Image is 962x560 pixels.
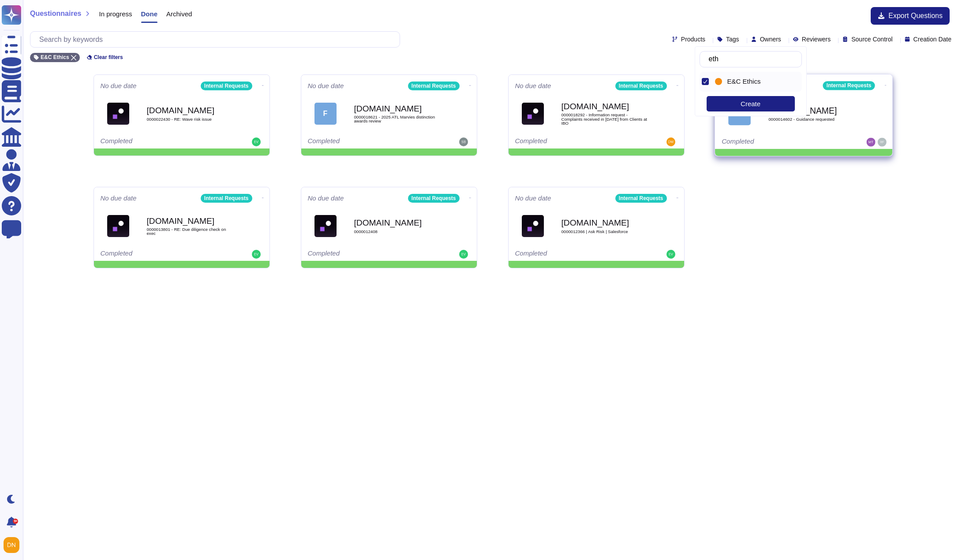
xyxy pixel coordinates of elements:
span: Reviewers [802,36,831,42]
span: 0000014602 - Guidance requested [768,117,857,122]
span: In progress [99,11,132,17]
img: user [666,137,675,146]
input: Search by keywords [704,52,801,67]
div: Internal Requests [408,82,460,90]
div: E&C Ethics [713,76,724,87]
img: user [866,137,875,146]
span: Creation Date [913,36,951,42]
div: F [728,103,751,125]
span: 0000018621 - 2025 ATL Marvies distinction awards review [354,115,442,123]
b: [DOMAIN_NAME] [147,106,235,115]
img: user [4,537,19,553]
input: Search by keywords [35,32,400,47]
div: Completed [515,250,623,259]
span: Archived [166,11,192,17]
div: Completed [308,250,416,259]
div: E&C Ethics [713,72,793,92]
button: Export Questions [871,7,950,25]
div: Internal Requests [823,81,875,90]
span: Products [681,36,705,42]
span: 0000018292 - Information request - Complaints received in [DATE] from Clients at IBO [561,113,650,126]
img: user [252,250,261,259]
img: Logo [314,215,337,237]
img: Logo [107,103,129,125]
div: Internal Requests [615,82,667,90]
img: user [877,137,886,146]
img: user [252,137,261,146]
img: user [459,250,468,259]
img: user [459,137,468,146]
div: Internal Requests [201,82,252,90]
div: Internal Requests [408,194,460,203]
div: Completed [101,250,209,259]
button: user [2,535,26,555]
div: Completed [515,137,623,146]
span: No due date [308,195,344,201]
span: 0000012408 [354,230,442,234]
span: Owners [760,36,781,42]
b: [DOMAIN_NAME] [768,106,857,115]
img: Logo [107,215,129,237]
img: Logo [522,103,544,125]
b: [DOMAIN_NAME] [354,219,442,227]
span: Questionnaires [30,10,81,17]
span: No due date [308,82,344,89]
div: E&C Ethics [727,78,789,85]
b: [DOMAIN_NAME] [561,102,650,111]
span: No due date [101,195,137,201]
span: Done [141,11,158,17]
span: Tags [726,36,739,42]
span: E&C Ethics [41,55,69,60]
div: 9+ [13,519,18,524]
span: Source Control [851,36,892,42]
b: [DOMAIN_NAME] [561,219,650,227]
span: E&C Ethics [727,78,761,85]
span: Export Questions [888,12,943,19]
div: Completed [101,137,209,146]
span: Clear filters [94,55,123,60]
div: Internal Requests [201,194,252,203]
span: No due date [515,195,551,201]
div: F [314,103,337,125]
span: 0000022430 - RE: Wave risk issue [147,117,235,122]
span: 0000012366 | Ask Risk | Salesforce [561,230,650,234]
div: Completed [722,137,831,146]
div: Internal Requests [615,194,667,203]
div: Create [707,96,795,111]
b: [DOMAIN_NAME] [354,104,442,113]
b: [DOMAIN_NAME] [147,217,235,225]
div: Completed [308,137,416,146]
span: No due date [515,82,551,89]
img: Logo [522,215,544,237]
span: No due date [101,82,137,89]
span: 0000013801 - RE: Due diligence check on exec [147,227,235,236]
img: user [666,250,675,259]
